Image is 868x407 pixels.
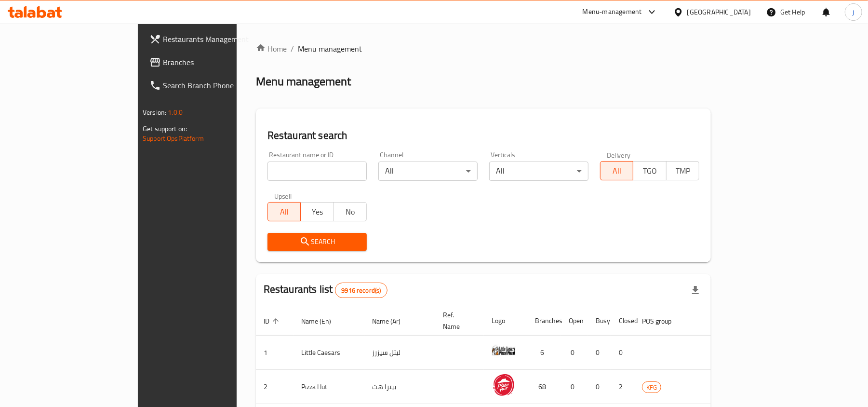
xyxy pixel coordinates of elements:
div: All [489,162,588,181]
td: 2 [611,370,634,404]
label: Upsell [274,192,292,199]
td: 0 [611,336,634,370]
button: No [334,202,367,221]
button: Yes [300,202,334,221]
span: POS group [642,315,684,327]
li: / [291,43,294,54]
span: TMP [670,164,695,178]
h2: Menu management [256,74,351,89]
span: j [853,7,854,17]
img: Pizza Hut [492,373,516,397]
th: Closed [611,306,634,336]
input: Search for restaurant name or ID.. [267,162,367,181]
span: ID [264,315,282,327]
td: 68 [527,370,561,404]
span: KFG [642,382,661,393]
label: Delivery [607,151,631,158]
td: ليتل سيزرز [364,336,435,370]
span: Get support on: [143,122,187,135]
span: No [338,205,363,219]
span: Name (En) [301,315,344,327]
th: Open [561,306,588,336]
div: Export file [684,279,707,302]
span: Menu management [298,43,362,54]
a: Search Branch Phone [142,74,283,97]
a: Restaurants Management [142,27,283,51]
span: All [272,205,297,219]
td: 0 [588,336,611,370]
td: Little Caesars [294,336,364,370]
td: 0 [561,336,588,370]
span: Yes [305,205,330,219]
div: All [378,162,478,181]
h2: Restaurant search [267,128,699,143]
h2: Restaurants list [264,282,387,298]
span: Restaurants Management [163,33,275,45]
button: All [600,161,633,180]
img: Little Caesars [492,339,516,363]
div: Total records count [335,283,387,298]
th: Branches [527,306,561,336]
span: 9916 record(s) [335,286,387,295]
span: Name (Ar) [372,315,413,327]
td: بيتزا هت [364,370,435,404]
span: Search Branch Phone [163,80,275,91]
button: All [267,202,301,221]
div: Menu-management [583,6,642,18]
a: Support.OpsPlatform [143,132,204,145]
td: Pizza Hut [294,370,364,404]
th: Busy [588,306,611,336]
nav: breadcrumb [256,43,711,54]
span: 1.0.0 [168,106,183,119]
span: Ref. Name [443,309,472,332]
button: TMP [666,161,699,180]
td: 0 [561,370,588,404]
div: [GEOGRAPHIC_DATA] [687,7,751,17]
button: TGO [633,161,666,180]
td: 6 [527,336,561,370]
td: 0 [588,370,611,404]
a: Branches [142,51,283,74]
span: Branches [163,56,275,68]
th: Logo [484,306,527,336]
button: Search [267,233,367,251]
span: Version: [143,106,166,119]
span: All [604,164,629,178]
span: Search [275,236,359,248]
span: TGO [637,164,662,178]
